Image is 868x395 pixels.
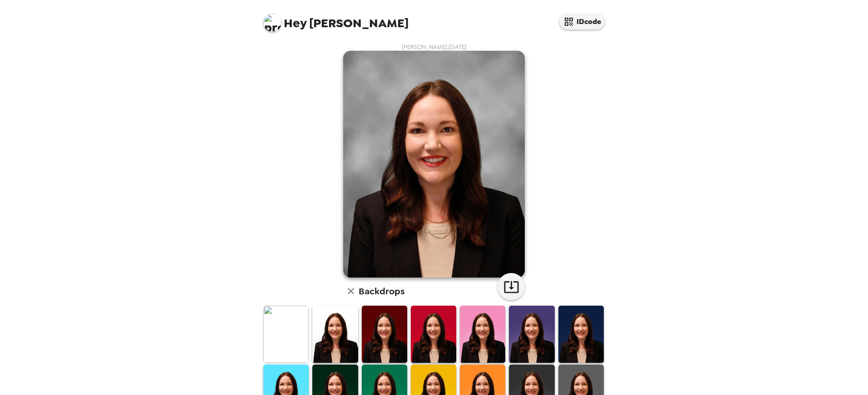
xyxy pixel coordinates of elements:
[263,9,409,29] span: [PERSON_NAME]
[284,15,306,31] span: Hey
[402,43,467,51] span: [PERSON_NAME] , [DATE]
[263,306,309,362] img: Original
[263,14,281,32] img: profile pic
[559,14,605,29] button: IDcode
[359,284,404,298] h6: Backdrops
[343,51,525,278] img: user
